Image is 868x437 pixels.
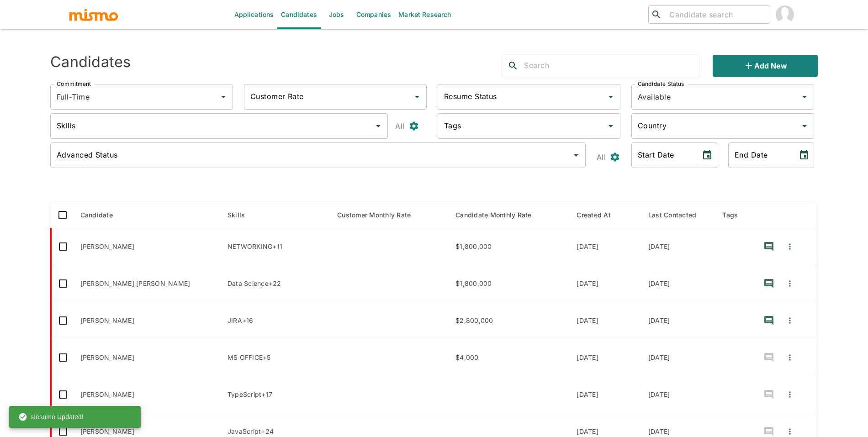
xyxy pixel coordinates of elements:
button: search [502,55,524,77]
td: $1,800,000 [448,265,569,302]
td: [DATE] [569,339,641,376]
button: recent-notes [758,273,780,295]
button: Choose date [795,146,813,164]
div: Resume Updated! [18,409,84,425]
button: Open [604,90,617,103]
button: recent-notes [758,310,780,332]
button: Open [372,120,385,132]
input: MM/DD/YYYY [728,142,791,168]
p: MS OFFICE, CRM, API, Agile, Confluence, JIRA [228,353,323,362]
td: [DATE] [569,265,641,302]
th: Last Contacted [641,202,715,228]
button: Quick Actions [780,347,800,369]
p: JIRA, HTML, SELENIUM, Selenium Webdriver, API, JSON, DEV OPS, Devops, Java, SCRUM, Tivoli, Jmeter... [228,316,323,325]
td: [PERSON_NAME] [73,376,220,413]
td: [DATE] [569,228,641,265]
button: Open [411,90,423,103]
td: [DATE] [641,228,715,265]
td: [DATE] [641,376,715,413]
button: Open [798,120,811,132]
button: Quick Actions [780,236,800,258]
h4: Candidates [50,53,131,71]
button: Open [798,90,811,103]
label: Commitment [57,80,91,88]
p: All [395,120,404,132]
td: [PERSON_NAME] [73,302,220,339]
button: Add new [713,55,818,77]
input: MM/DD/YYYY [631,142,694,168]
td: $2,800,000 [448,302,569,339]
td: [DATE] [641,265,715,302]
button: recent-notes [758,347,780,369]
label: Candidate Status [638,80,684,88]
th: Tags [715,202,751,228]
td: [PERSON_NAME] [PERSON_NAME] [73,265,220,302]
img: Maria Lujan Ciommo [776,5,794,24]
button: Quick Actions [780,384,800,405]
button: recent-notes [758,236,780,258]
td: $4,000 [448,339,569,376]
td: $1,800,000 [448,228,569,265]
span: Candidate [80,210,125,221]
span: Candidate Monthly Rate [455,210,544,221]
button: recent-notes [758,384,780,405]
th: Skills [220,202,330,228]
p: NETWORKING, WEB SERVICES, DHCP, Vmware, VPN, ANDROID, IOS, CISCO, DATA ANALYTICS, Graphical User ... [228,242,323,251]
p: Data Science, Citrix, SAP, VPN, Agile, SCRUM, Nagios, Change Management, Vmware, JIRA, ServiceNow... [228,279,323,288]
p: All [597,151,606,163]
td: [DATE] [569,302,641,339]
span: Created At [577,210,623,221]
td: [DATE] [641,339,715,376]
button: Quick Actions [780,273,800,295]
button: Choose date [698,146,716,164]
p: JavaScript, Vue.js, CSS, HTML, JENKINS, Node.js, ReactJS, React, TypeScript, Dynatrace, Grafana, ... [228,427,323,436]
span: Customer Monthly Rate [337,210,423,221]
input: Candidate search [666,8,766,21]
button: Open [570,149,582,162]
button: Open [604,120,617,132]
input: Search [524,58,699,73]
td: [PERSON_NAME] [73,228,220,265]
img: logo [69,8,119,21]
td: [DATE] [641,302,715,339]
button: Open [217,90,230,103]
td: [DATE] [569,376,641,413]
p: TypeScript, Bootstrap, Git, JavaScript, jQuery, Node.js, ReactJS, React, Redux, Vue.js, CSS, Sass... [228,390,323,399]
button: Quick Actions [780,310,800,332]
td: [PERSON_NAME] [73,339,220,376]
